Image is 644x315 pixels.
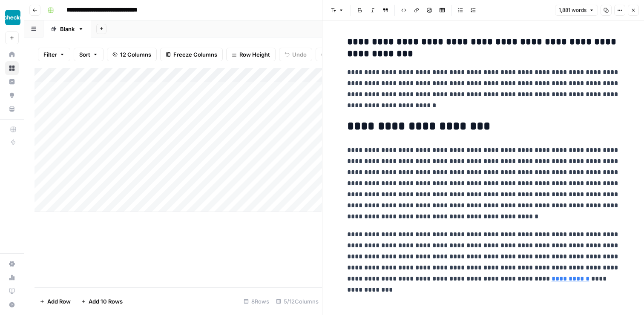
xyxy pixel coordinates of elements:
a: Home [5,48,19,61]
span: Add Row [47,297,71,306]
button: Add 10 Rows [76,295,128,308]
button: Filter [38,48,70,61]
a: Opportunities [5,89,19,102]
a: Blank [43,20,91,37]
span: Freeze Columns [173,50,217,59]
button: Workspace: Checkr [5,7,19,28]
a: Usage [5,271,19,284]
button: 1,881 words [555,5,598,16]
a: Settings [5,257,19,271]
span: Sort [79,50,90,59]
button: Undo [279,48,312,61]
button: Row Height [226,48,276,61]
button: Help + Support [5,298,19,312]
button: Add Row [34,295,76,308]
span: 1,881 words [559,6,586,14]
div: 8 Rows [240,295,273,308]
span: Row Height [239,50,270,59]
button: 12 Columns [107,48,157,61]
button: Freeze Columns [160,48,223,61]
a: Insights [5,75,19,89]
span: Undo [292,50,307,59]
a: Learning Hub [5,284,19,298]
a: Your Data [5,102,19,116]
span: Add 10 Rows [89,297,123,306]
span: 12 Columns [120,50,151,59]
div: 5/12 Columns [273,295,322,308]
img: Checkr Logo [5,10,20,25]
span: Filter [43,50,57,59]
button: Sort [74,48,103,61]
div: Blank [60,25,75,33]
a: Browse [5,61,19,75]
